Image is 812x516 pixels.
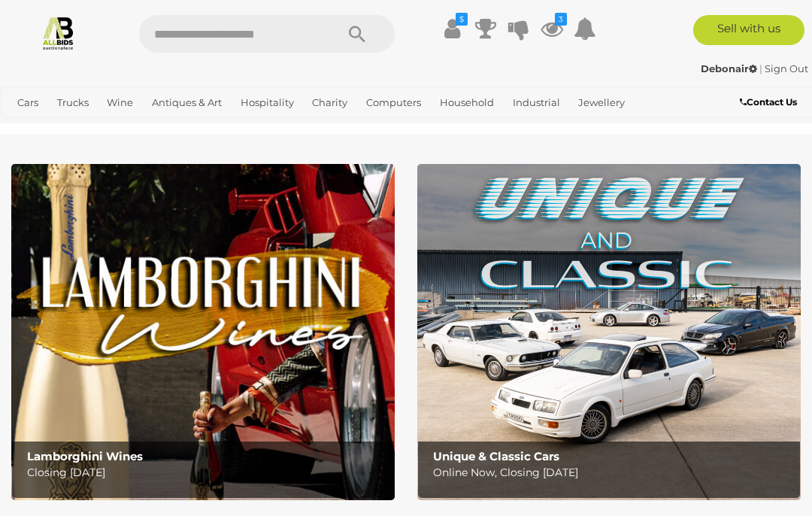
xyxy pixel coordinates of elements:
img: Unique & Classic Cars [417,164,801,500]
a: Computers [360,90,427,115]
a: [GEOGRAPHIC_DATA] [108,115,226,140]
a: Sign Out [765,62,808,74]
a: Charity [306,90,353,115]
i: 3 [555,13,567,26]
p: Online Now, Closing [DATE] [433,463,792,482]
img: Allbids.com.au [41,15,76,50]
p: Closing [DATE] [27,463,386,482]
b: Lamborghini Wines [27,449,143,463]
a: Industrial [507,90,566,115]
a: Contact Us [740,94,801,111]
b: Unique & Classic Cars [433,449,559,463]
a: Debonair [701,62,759,74]
a: Household [434,90,500,115]
img: Lamborghini Wines [11,164,395,500]
strong: Debonair [701,62,757,74]
a: $ [441,15,464,42]
a: Jewellery [572,90,631,115]
a: Hospitality [235,90,300,115]
a: Wine [101,90,139,115]
span: | [759,62,762,74]
b: Contact Us [740,96,797,108]
a: Cars [11,90,44,115]
i: $ [456,13,468,26]
button: Search [320,15,395,53]
a: 3 [541,15,563,42]
a: Office [11,115,52,140]
a: Unique & Classic Cars Unique & Classic Cars Online Now, Closing [DATE] [417,164,801,500]
a: Antiques & Art [146,90,228,115]
a: Lamborghini Wines Lamborghini Wines Closing [DATE] [11,164,395,500]
a: Sell with us [693,15,805,45]
a: Trucks [51,90,95,115]
a: Sports [59,115,101,140]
